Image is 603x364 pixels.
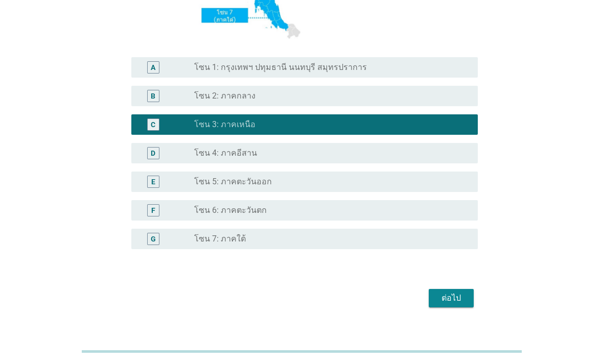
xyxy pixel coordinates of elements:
[151,148,155,158] div: D
[437,292,466,304] div: ต่อไป
[194,148,257,158] label: โซน 4: ภาคอีสาน
[151,176,155,187] div: E
[194,205,267,215] label: โซน 6: ภาคตะวันตก
[194,234,246,244] label: โซน 7: ภาคใต้
[194,177,272,187] label: โซน 5: ภาคตะวันออก
[194,91,256,101] label: โซน 2: ภาคกลาง
[429,289,474,307] button: ต่อไป
[151,233,156,244] div: G
[151,205,155,215] div: F
[194,62,367,72] label: โซน 1: กรุงเทพฯ ปทุมธานี นนทบุรี สมุทรปราการ
[151,90,155,101] div: B
[151,62,155,72] div: A
[151,119,155,130] div: C
[194,119,256,130] label: โซน 3: ภาคเหนือ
